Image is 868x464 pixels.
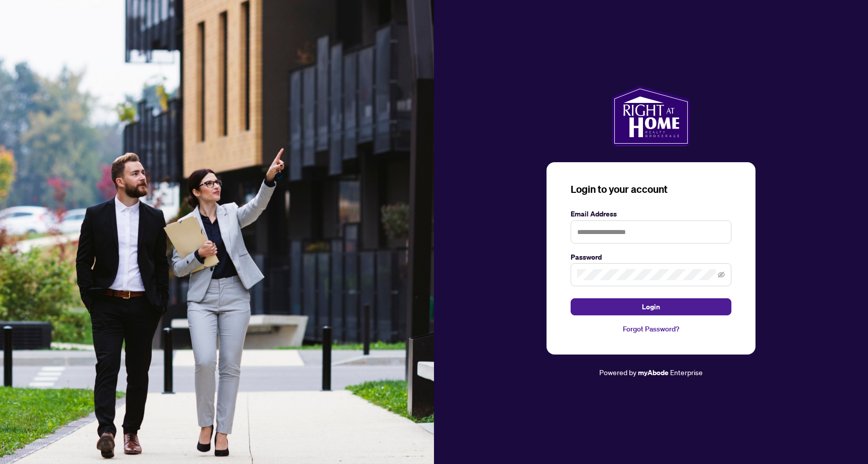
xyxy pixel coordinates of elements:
a: Forgot Password? [571,323,731,334]
span: Enterprise [670,368,703,377]
label: Email Address [571,208,731,219]
span: Login [642,299,660,315]
span: Powered by [599,368,636,377]
button: Login [571,298,731,315]
span: eye-invisible [718,271,725,278]
label: Password [571,252,731,263]
img: ma-logo [612,86,690,146]
a: myAbode [638,367,669,378]
h3: Login to your account [571,182,731,196]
